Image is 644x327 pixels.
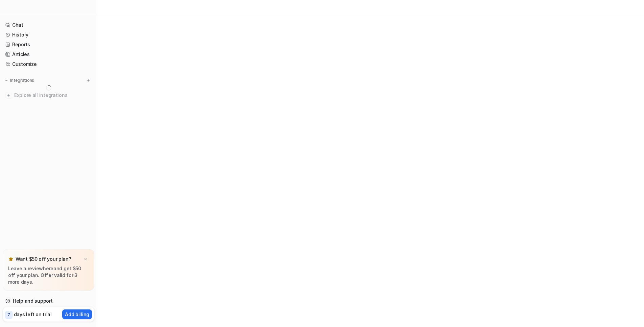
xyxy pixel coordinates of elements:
a: History [3,30,94,40]
p: Add billing [65,311,89,318]
img: explore all integrations [5,92,12,99]
a: Reports [3,40,94,49]
span: Explore all integrations [14,90,92,101]
a: Help and support [3,296,94,306]
a: Chat [3,20,94,30]
a: Customize [3,59,94,69]
p: 7 [7,312,10,318]
a: Articles [3,50,94,59]
a: Explore all integrations [3,91,94,100]
img: menu_add.svg [86,78,91,83]
button: Add billing [62,309,92,319]
button: Integrations [3,77,36,84]
img: x [84,257,88,261]
p: Leave a review and get $50 off your plan. Offer valid for 3 more days. [8,265,89,285]
p: Integrations [10,78,34,83]
a: here [43,266,53,271]
img: star [8,256,14,262]
img: expand menu [4,78,9,83]
p: days left on trial [14,311,52,318]
p: Want $50 off your plan? [16,256,71,262]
